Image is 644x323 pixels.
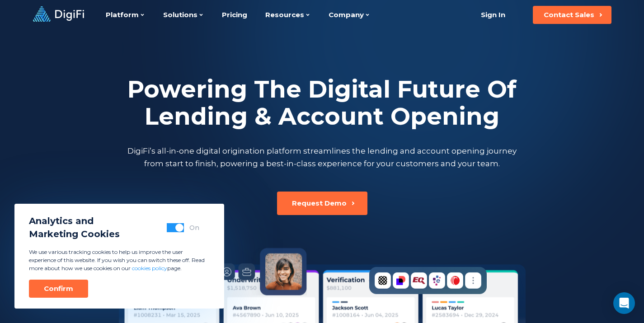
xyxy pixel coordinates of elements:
div: Open Intercom Messenger [613,292,635,314]
a: Sign In [470,6,517,24]
div: On [189,223,199,232]
a: cookies policy [132,265,167,272]
div: Contact Sales [544,10,594,19]
button: Request Demo [277,192,367,215]
span: Analytics and [29,215,120,228]
p: DigiFi’s all-in-one digital origination platform streamlines the lending and account opening jour... [126,145,519,170]
div: Request Demo [292,199,347,208]
div: Confirm [44,284,73,293]
span: Marketing Cookies [29,228,120,241]
p: We use various tracking cookies to help us improve the user experience of this website. If you wi... [29,248,210,272]
button: Confirm [29,280,88,298]
h2: Powering The Digital Future Of Lending & Account Opening [126,76,519,130]
button: Contact Sales [533,6,611,24]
